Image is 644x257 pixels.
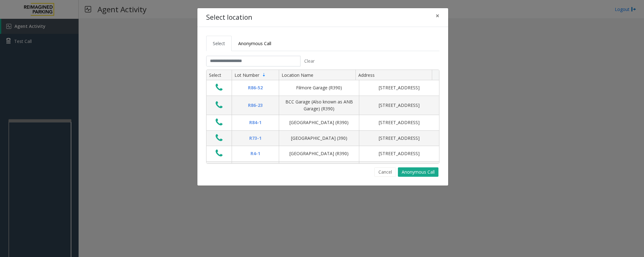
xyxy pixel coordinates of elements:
div: [GEOGRAPHIC_DATA] (390) [283,135,355,142]
div: [STREET_ADDRESS] [363,119,435,126]
div: [GEOGRAPHIC_DATA] (R390) [283,150,355,157]
button: Clear [300,56,318,66]
span: Lot Number [234,72,259,78]
div: BCC Garage (Also known as ANB Garage) (R390) [283,98,355,113]
span: Select [213,40,225,46]
div: [STREET_ADDRESS] [363,135,435,142]
div: [STREET_ADDRESS] [363,150,435,157]
div: R73-1 [236,135,275,142]
div: [GEOGRAPHIC_DATA] (R390) [283,119,355,126]
div: Data table [206,70,439,163]
div: R84-1 [236,119,275,126]
div: Filmore Garage (R390) [283,84,355,91]
span: × [436,11,439,20]
div: R4-1 [236,150,275,157]
div: [STREET_ADDRESS] [363,102,435,109]
div: R86-52 [236,84,275,91]
button: Cancel [374,167,396,177]
span: Anonymous Call [238,40,271,46]
span: Address [358,72,375,78]
button: Close [431,8,444,24]
div: [STREET_ADDRESS] [363,84,435,91]
div: R86-23 [236,102,275,109]
th: Select [206,70,232,81]
h4: Select location [206,13,252,23]
button: Anonymous Call [398,167,438,177]
span: Location Name [282,72,313,78]
ul: Tabs [206,36,439,51]
span: Sortable [261,72,267,77]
